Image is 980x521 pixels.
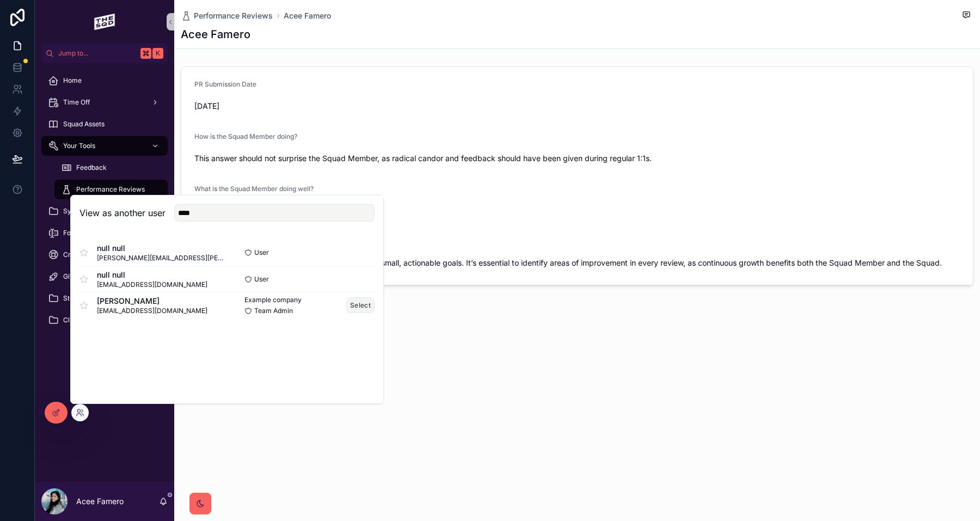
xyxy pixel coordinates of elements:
span: PR Submission Date [194,80,256,88]
span: null null [97,243,227,254]
span: Home [63,76,82,85]
button: Select [346,297,375,313]
a: Client Notifications [41,310,168,330]
a: Forms [41,223,168,243]
a: Performance Reviews [54,180,168,199]
a: Create New SiS Request [41,245,168,265]
span: Give Feedback [63,272,109,281]
span: How is the Squad Member doing? [194,132,297,140]
a: Give Feedback [41,267,168,286]
span: User [254,248,269,257]
span: [EMAIL_ADDRESS][DOMAIN_NAME] [97,280,207,289]
a: Acee Famero [284,10,331,21]
span: Forms [63,229,83,237]
a: Performance Reviews [181,10,273,21]
a: System Settings [41,201,168,221]
span: Jump to... [58,49,136,58]
h1: Acee Famero [181,27,250,42]
span: Your Tools [63,142,95,150]
a: Feedback [54,158,168,177]
span: K [154,49,162,58]
a: Your Tools [41,136,168,156]
span: Strategy Division [63,294,116,303]
div: scrollable content [35,63,174,344]
a: Home [41,71,168,90]
span: [DATE] [194,101,379,112]
span: User [254,275,269,284]
button: Jump to...K [41,44,168,63]
span: Example company [244,296,302,304]
span: System Settings [63,207,113,216]
span: [PERSON_NAME][EMAIL_ADDRESS][PERSON_NAME][DOMAIN_NAME] [97,254,227,262]
span: Team Admin [254,307,293,315]
span: Feedback [76,163,107,172]
span: Use this to coach the Squad Member in 1:1s and set small, actionable goals. It’s essential to ide... [194,258,960,268]
span: null null [97,269,207,280]
span: [PERSON_NAME] [97,296,207,307]
span: This answer should not surprise the Squad Member, as radical candor and feedback should have been... [194,153,960,164]
img: App logo [94,13,115,30]
a: Squad Assets [41,114,168,134]
span: What is the Squad Member doing well? [194,185,314,193]
a: Strategy Division [41,289,168,308]
span: Performance Reviews [194,10,273,21]
span: Squad Assets [63,120,105,128]
span: What is the Squad Member doing well? [194,205,960,216]
a: Time Off [41,93,168,112]
span: Performance Reviews [76,185,145,194]
span: Client Notifications [63,316,121,324]
p: Acee Famero [76,496,124,507]
h2: View as another user [79,206,166,219]
span: [EMAIL_ADDRESS][DOMAIN_NAME] [97,307,207,315]
span: Create New SiS Request [63,250,139,259]
span: Time Off [63,98,90,107]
